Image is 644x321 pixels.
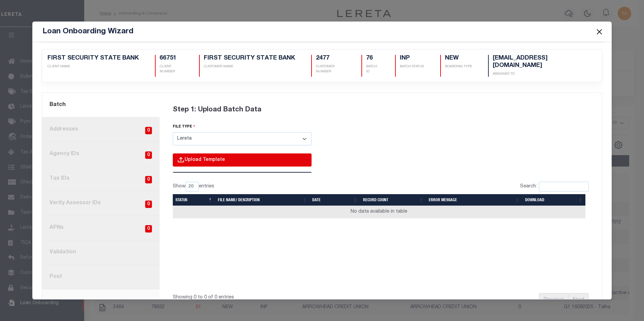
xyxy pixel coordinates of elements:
th: Record Count: activate to sort column ascending [360,194,426,206]
p: CLIENT NUMBER [160,64,183,74]
span: 0 [145,176,152,184]
span: 0 [145,127,152,135]
th: Error Message: activate to sort column ascending [426,194,522,206]
label: Show entries [173,182,214,191]
th: File Name/ Description: activate to sort column ascending [215,194,310,206]
a: Batch [42,93,160,117]
h5: 76 [366,55,379,62]
p: BATCH ID [366,64,379,74]
a: Post [42,265,160,289]
a: Verify Assessor IDs0 [42,191,160,216]
h5: 2477 [316,55,345,62]
p: CUSTOMER NUMBER [316,64,345,74]
p: CLIENT NAME [47,64,139,69]
select: Showentries [186,182,199,191]
h5: NEW [445,55,472,62]
td: No data available in table [173,206,585,218]
p: CUSTOMER NAME [204,64,295,69]
input: Search: [539,182,589,191]
h5: FIRST SECURITY STATE BANK [47,55,139,62]
button: Close [595,27,604,36]
p: Boarding Type [445,64,472,69]
a: APNs0 [42,216,160,240]
a: Tax IDs0 [42,167,160,191]
span: 0 [145,201,152,208]
h5: INP [400,55,424,62]
label: file type [173,123,195,130]
a: Validation [42,240,160,265]
div: Upload Template [173,153,312,167]
th: Date: activate to sort column ascending [310,194,360,206]
p: Assigned To [493,72,580,77]
th: Status: activate to sort column descending [173,194,215,206]
span: 0 [145,225,152,233]
a: Agency IDs0 [42,142,160,167]
p: BATCH STATUS [400,64,424,69]
a: Addresses0 [42,117,160,142]
h5: Loan Onboarding Wizard [42,27,133,36]
div: Showing 0 to 0 of 0 entries [173,290,341,301]
h5: FIRST SECURITY STATE BANK [204,55,295,62]
h5: [EMAIL_ADDRESS][DOMAIN_NAME] [493,55,580,69]
th: Download: activate to sort column ascending [522,194,585,206]
div: Step 1: Upload Batch Data [173,97,589,123]
span: 0 [145,151,152,159]
h5: 66751 [160,55,183,62]
label: Search: [520,182,589,191]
